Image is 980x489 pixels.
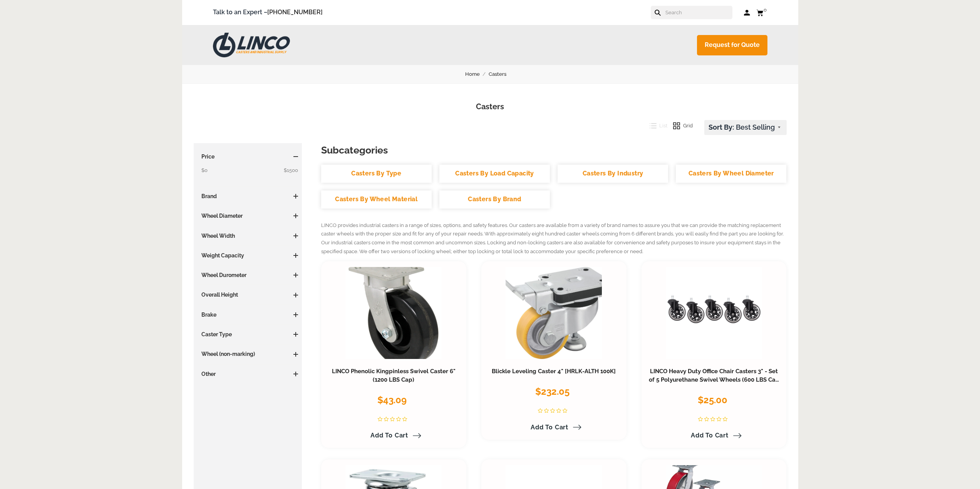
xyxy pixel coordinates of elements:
a: Casters [489,70,515,78]
h3: Wheel (non-marking) [198,350,298,358]
h3: Wheel Durometer [198,271,298,279]
a: 0 [756,8,767,17]
span: Talk to an Expert – [213,7,323,18]
span: $232.05 [535,386,570,397]
span: Add to Cart [691,432,729,439]
a: Add to Cart [366,429,421,442]
a: Home [465,70,489,78]
a: [PHONE_NUMBER] [267,8,323,16]
h3: Subcategories [321,143,787,157]
a: LINCO Heavy Duty Office Chair Casters 3" - Set of 5 Polyurethane Swivel Wheels (600 LBS Cap Combi... [649,368,779,392]
a: Add to Cart [686,429,742,442]
a: Casters By Type [321,165,432,183]
button: List [644,120,668,132]
h3: Overall Height [198,291,298,299]
a: Add to Cart [526,421,581,434]
button: Grid [667,120,693,132]
h3: Wheel Width [198,232,298,240]
a: Casters By Wheel Diameter [676,165,786,183]
span: $43.09 [377,394,407,406]
a: Request for Quote [697,35,767,55]
span: Add to Cart [531,424,568,431]
a: Casters By Brand [439,190,550,209]
a: Casters By Industry [558,165,668,183]
h3: Brake [198,311,298,319]
p: LINCO provides industrial casters in a range of sizes, options, and safety features. Our casters ... [321,221,787,256]
span: $25.00 [698,394,727,406]
h3: Price [198,153,298,160]
h3: Weight Capacity [198,252,298,259]
h3: Other [198,370,298,378]
h3: Brand [198,192,298,200]
span: $1500 [284,166,298,175]
a: Log in [744,9,750,17]
h1: Casters [194,101,787,112]
h3: Caster Type [198,330,298,338]
input: Search [665,6,732,19]
a: Casters By Load Capacity [439,165,550,183]
a: Casters By Wheel Material [321,190,432,209]
span: Add to Cart [370,432,408,439]
span: 0 [764,7,767,13]
h3: Wheel Diameter [198,212,298,220]
a: LINCO Phenolic Kingpinless Swivel Caster 6" (1200 LBS Cap) [332,368,456,383]
a: Blickle Leveling Caster 4" [HRLK-ALTH 100K] [492,368,616,375]
img: LINCO CASTERS & INDUSTRIAL SUPPLY [213,33,290,57]
span: $0 [201,167,208,173]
